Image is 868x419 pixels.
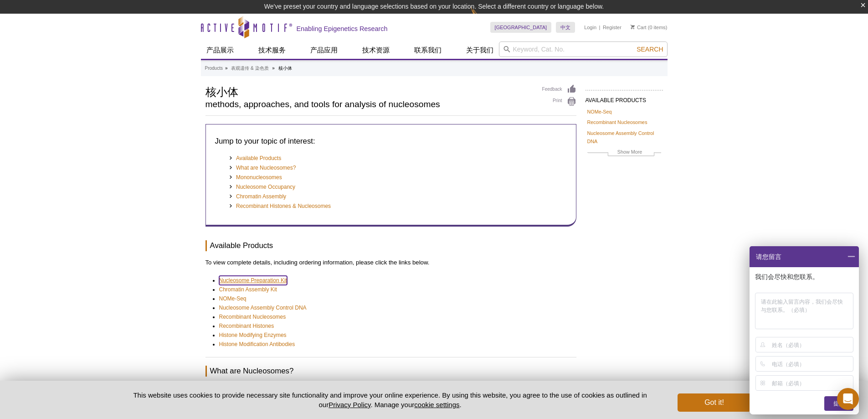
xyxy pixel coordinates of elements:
a: Chromatin Assembly Kit [219,285,277,294]
a: Show More [587,148,661,158]
a: 表观遗传 & 染色质 [231,64,268,72]
h2: AVAILABLE PRODUCTS [586,90,663,106]
a: 产品应用 [305,41,343,59]
a: Nucleosome Occupancy [229,182,296,192]
p: To view complete details, including ordering information, please click the links below. [205,258,576,267]
a: Available Products [229,154,282,163]
span: Search [637,46,663,53]
img: Change Here [471,7,495,28]
li: | [599,22,601,33]
h2: Enabling Epigenetics Research [297,25,388,33]
a: 中文 [556,22,575,33]
a: Recombinant Histones [219,321,274,331]
a: NOMe-Seq [219,294,247,303]
h3: Available Products [205,240,576,251]
li: » [272,66,275,71]
a: [GEOGRAPHIC_DATA] [490,22,552,33]
p: This website uses cookies to provide necessary site functionality and improve your online experie... [118,390,663,409]
a: Cart [631,24,647,31]
h1: 核小体 [205,84,533,98]
a: 关于我们 [461,41,499,59]
img: Your Cart [631,25,635,29]
a: 技术资源 [357,41,395,59]
a: Register [603,24,621,31]
a: Mononucleosomes [229,173,282,182]
a: Privacy Policy [329,401,370,409]
button: cookie settings [414,401,459,409]
a: Histone Modifying Enzymes [219,331,287,340]
a: Login [584,24,596,31]
p: 我们会尽快和您联系。 [755,273,855,281]
a: 联系我们 [409,41,447,59]
li: 核小体 [278,66,292,71]
li: (0 items) [631,22,668,33]
a: What are Nucleosomes? [229,163,296,173]
button: Search [634,45,666,53]
a: NOMe-Seq [587,108,612,116]
a: Recombinant Nucleosomes [587,118,647,126]
div: Open Intercom Messenger [837,388,859,410]
h3: What are Nucleosomes? [205,366,576,377]
input: 邮箱（必填） [772,376,852,390]
a: Histone Modification Antibodies [219,340,295,349]
a: Recombinant Histones & Nucleosomes [229,202,331,211]
a: Nucleosome Preparation Kit [219,276,287,285]
li: » [225,66,228,71]
button: Got it! [678,393,750,412]
span: 请您留言 [755,246,781,267]
a: Products [205,64,223,72]
a: Nucleosome Assembly Control DNA [219,303,307,312]
div: 提交 [824,396,853,411]
a: Print [542,97,576,107]
input: 电话（必填） [772,357,852,371]
h2: methods, approaches, and tools for analysis of nucleosomes [205,100,533,109]
input: Keyword, Cat. No. [499,41,668,57]
a: Recombinant Nucleosomes [219,312,286,321]
a: Nucleosome Assembly Control DNA [587,129,661,145]
a: Chromatin Assembly [229,192,287,202]
a: Feedback [542,84,576,94]
a: 产品展示 [201,41,239,59]
input: 姓名（必填） [772,337,852,352]
a: 技术服务 [253,41,291,59]
h3: Jump to your topic of interest: [215,136,567,147]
